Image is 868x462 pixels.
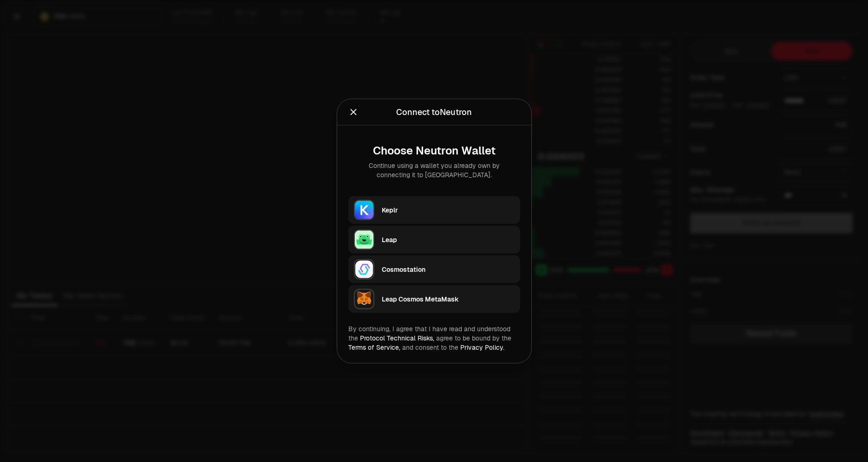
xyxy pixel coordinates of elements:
[356,161,513,180] div: Continue using a wallet you already own by connecting it to [GEOGRAPHIC_DATA].
[382,265,515,274] div: Cosmostation
[354,200,374,220] img: Keplr
[348,196,520,224] button: KeplrKeplr
[348,324,520,352] div: By continuing, I agree that I have read and understood the agree to be bound by the and consent t...
[348,285,520,313] button: Leap Cosmos MetaMaskLeap Cosmos MetaMask
[356,144,513,157] div: Choose Neutron Wallet
[348,226,520,254] button: LeapLeap
[396,106,472,119] div: Connect to Neutron
[460,343,504,352] a: Privacy Policy.
[348,343,400,352] a: Terms of Service,
[354,259,374,280] img: Cosmostation
[382,235,515,244] div: Leap
[382,295,515,304] div: Leap Cosmos MetaMask
[382,205,515,215] div: Keplr
[360,334,434,342] a: Protocol Technical Risks,
[354,230,374,250] img: Leap
[354,289,374,309] img: Leap Cosmos MetaMask
[348,106,359,119] button: Close
[348,256,520,283] button: CosmostationCosmostation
